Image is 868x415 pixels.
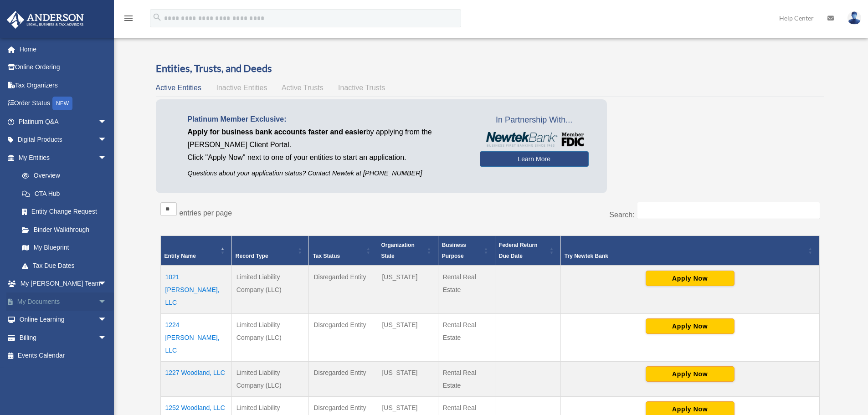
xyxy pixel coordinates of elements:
[231,314,309,362] td: Limited Liability Company (LLC)
[646,366,734,382] button: Apply Now
[160,236,231,266] th: Entity Name: Activate to invert sorting
[4,11,87,29] img: Anderson Advisors Platinum Portal
[13,203,116,221] a: Entity Change Request
[98,113,116,131] span: arrow_drop_down
[6,311,121,329] a: Online Learningarrow_drop_down
[216,84,267,92] span: Inactive Entities
[231,362,309,397] td: Limited Liability Company (LLC)
[231,266,309,314] td: Limited Liability Company (LLC)
[98,292,116,311] span: arrow_drop_down
[160,266,231,314] td: 1021 [PERSON_NAME], LLC
[6,347,121,365] a: Events Calendar
[646,318,734,334] button: Apply Now
[646,271,734,286] button: Apply Now
[156,61,824,76] h3: Entities, Trusts, and Deeds
[313,253,340,259] span: Tax Status
[98,275,116,293] span: arrow_drop_down
[377,236,438,266] th: Organization State: Activate to sort
[123,16,134,24] a: menu
[188,151,466,164] p: Click "Apply Now" next to one of your entities to start an application.
[160,314,231,362] td: 1224 [PERSON_NAME], LLC
[6,131,121,149] a: Digital Productsarrow_drop_down
[13,167,112,185] a: Overview
[6,328,121,347] a: Billingarrow_drop_down
[164,253,196,259] span: Entity Name
[480,151,589,167] a: Learn More
[188,128,366,136] span: Apply for business bank accounts faster and easier
[438,236,495,266] th: Business Purpose: Activate to sort
[377,362,438,397] td: [US_STATE]
[13,256,116,275] a: Tax Due Dates
[98,131,116,149] span: arrow_drop_down
[499,242,538,259] span: Federal Return Due Date
[565,251,806,261] div: Try Newtek Bank
[231,236,309,266] th: Record Type: Activate to sort
[98,311,116,329] span: arrow_drop_down
[381,242,414,259] span: Organization State
[52,97,72,110] div: NEW
[309,362,377,397] td: Disregarded Entity
[188,113,466,126] p: Platinum Member Exclusive:
[13,220,116,239] a: Binder Walkthrough
[282,84,324,92] span: Active Trusts
[188,168,466,179] p: Questions about your application status? Contact Newtek at [PHONE_NUMBER]
[442,242,466,259] span: Business Purpose
[6,113,121,131] a: Platinum Q&Aarrow_drop_down
[180,209,232,217] label: entries per page
[6,40,121,58] a: Home
[13,239,116,257] a: My Blueprint
[560,236,819,266] th: Try Newtek Bank : Activate to sort
[438,266,495,314] td: Rental Real Estate
[6,292,121,311] a: My Documentsarrow_drop_down
[236,253,268,259] span: Record Type
[438,362,495,397] td: Rental Real Estate
[338,84,385,92] span: Inactive Trusts
[847,11,861,25] img: User Pic
[6,149,116,167] a: My Entitiesarrow_drop_down
[6,275,121,293] a: My [PERSON_NAME] Teamarrow_drop_down
[309,236,377,266] th: Tax Status: Activate to sort
[160,362,231,397] td: 1227 Woodland, LLC
[309,314,377,362] td: Disregarded Entity
[123,13,134,24] i: menu
[484,132,584,147] img: NewtekBankLogoSM.png
[438,314,495,362] td: Rental Real Estate
[188,126,466,151] p: by applying from the [PERSON_NAME] Client Portal.
[377,314,438,362] td: [US_STATE]
[13,184,116,203] a: CTA Hub
[480,113,589,128] span: In Partnership With...
[152,12,162,22] i: search
[377,266,438,314] td: [US_STATE]
[98,328,116,347] span: arrow_drop_down
[6,58,121,77] a: Online Ordering
[609,211,634,219] label: Search:
[156,84,201,92] span: Active Entities
[6,76,121,94] a: Tax Organizers
[495,236,560,266] th: Federal Return Due Date: Activate to sort
[309,266,377,314] td: Disregarded Entity
[6,94,121,113] a: Order StatusNEW
[98,149,116,167] span: arrow_drop_down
